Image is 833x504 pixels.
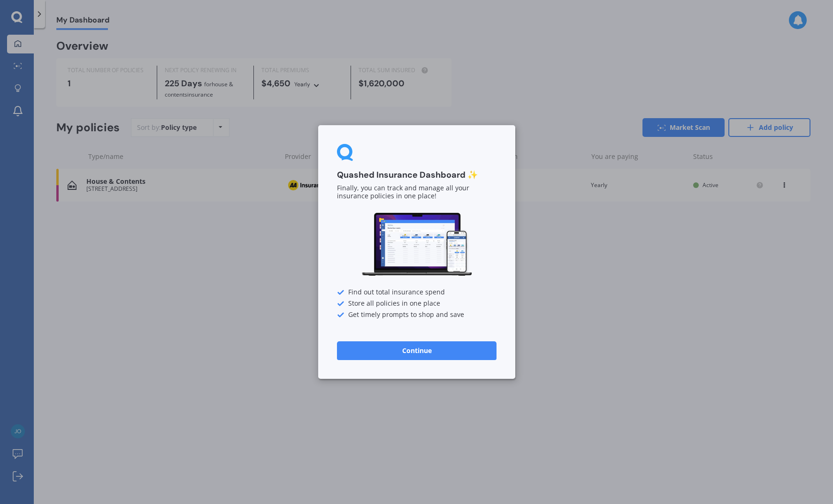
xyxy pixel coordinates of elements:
[337,185,497,201] p: Finally, you can track and manage all your insurance policies in one place!
[337,289,497,296] div: Find out total insurance spend
[337,311,497,319] div: Get timely prompts to shop and save
[337,341,497,360] button: Continue
[337,170,497,181] h3: Quashed Insurance Dashboard ✨
[360,211,473,278] img: Dashboard
[337,300,497,308] div: Store all policies in one place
